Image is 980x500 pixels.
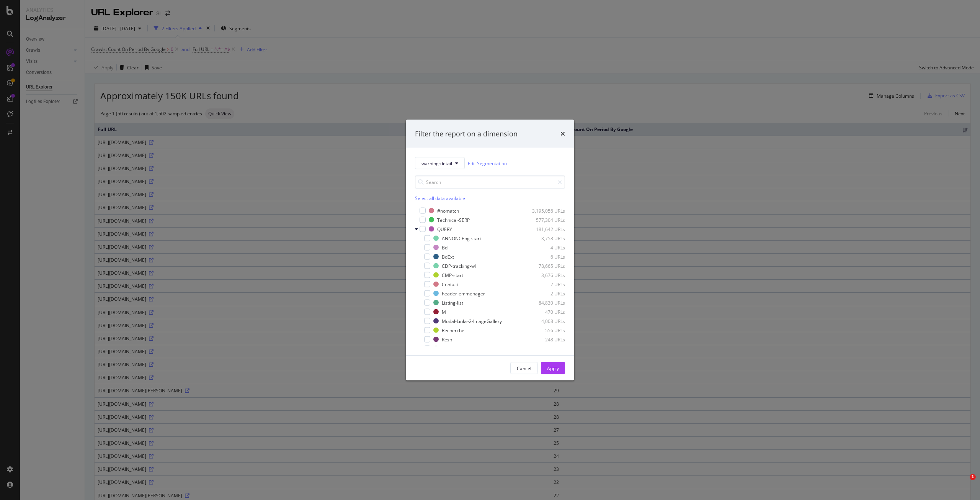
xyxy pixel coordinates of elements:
div: Contact [442,281,458,287]
div: Modal-Links-2-ImageGallery [442,318,502,324]
div: ANNONCEpg-start [442,235,481,241]
div: CMP-start [442,272,463,278]
div: Cancel [517,365,531,371]
div: Technical-SERP [437,216,470,223]
div: 6 URLs [528,253,565,260]
input: Search [415,175,565,189]
div: Resp [442,336,452,343]
div: #nomatch [437,207,459,214]
div: Filter the report on a dimension [415,129,518,139]
div: 3,676 URLs [528,272,565,278]
div: 78,665 URLs [528,262,565,269]
div: Bd [442,244,448,251]
div: Search [442,345,457,352]
div: QUERY [437,226,452,232]
span: 1 [970,474,976,480]
button: Apply [541,362,565,374]
div: 2 URLs [528,290,565,297]
div: modal [406,120,574,380]
iframe: Intercom live chat [954,474,972,492]
div: 3,195,056 URLs [528,207,565,214]
div: 470 URLs [528,308,565,315]
span: warning-detail [421,160,452,166]
div: M [442,308,446,315]
div: Recherche [442,327,464,333]
div: Apply [547,365,559,371]
div: 577,304 URLs [528,216,565,223]
div: 4 URLs [528,345,565,352]
a: Edit Segmentation [468,159,507,167]
button: Cancel [510,362,538,374]
div: 3,758 URLs [528,235,565,241]
div: 181,642 URLs [528,226,565,232]
div: 4 URLs [528,244,565,251]
div: Select all data available [415,195,565,202]
div: Listing-list [442,299,463,306]
div: 7 URLs [528,281,565,287]
div: 556 URLs [528,327,565,333]
div: 4,008 URLs [528,318,565,324]
div: BdExt [442,253,454,260]
div: header-emmenager [442,290,485,297]
div: CDP-tracking-wl [442,262,476,269]
div: 84,830 URLs [528,299,565,306]
button: warning-detail [415,157,465,169]
div: times [560,129,565,139]
div: 248 URLs [528,336,565,343]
